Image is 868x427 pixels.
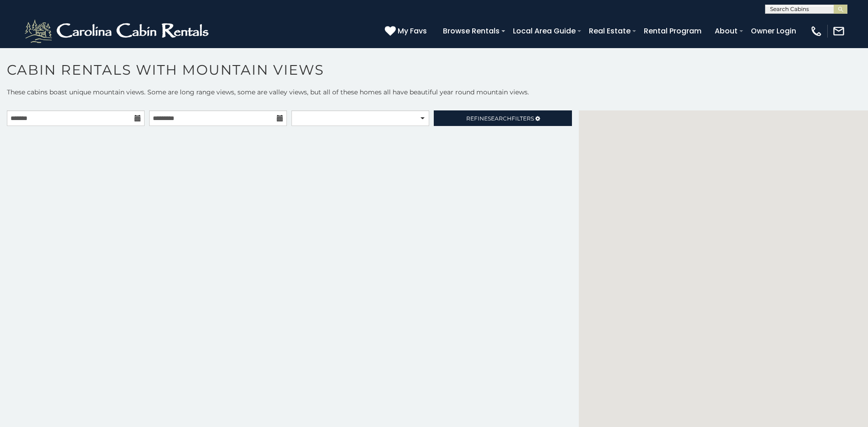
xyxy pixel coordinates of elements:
[466,115,534,122] span: Refine Filters
[23,17,213,45] img: White-1-2.png
[488,115,512,122] span: Search
[832,25,845,38] img: mail-regular-white.png
[508,23,580,39] a: Local Area Guide
[434,110,571,126] a: RefineSearchFilters
[398,25,427,37] span: My Favs
[746,23,801,39] a: Owner Login
[438,23,504,39] a: Browse Rentals
[639,23,706,39] a: Rental Program
[584,23,635,39] a: Real Estate
[810,25,823,38] img: phone-regular-white.png
[385,25,429,37] a: My Favs
[710,23,742,39] a: About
